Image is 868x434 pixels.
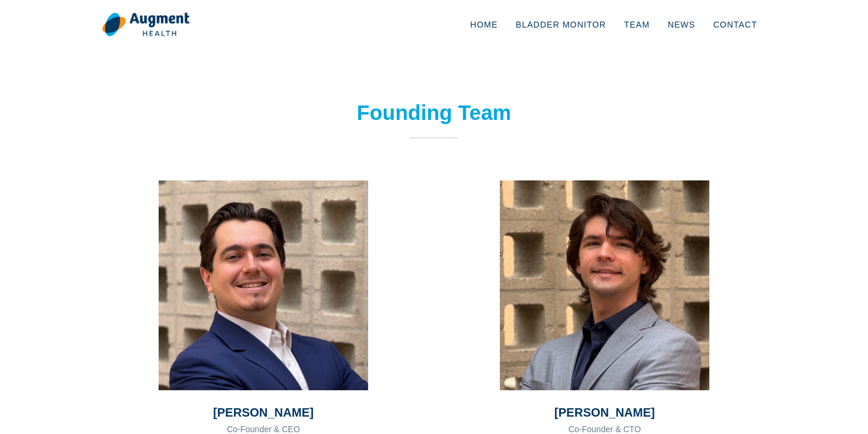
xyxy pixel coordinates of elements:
img: logo [102,12,190,37]
h2: Founding Team [272,100,596,125]
a: Team [615,5,658,44]
a: Bladder Monitor [507,5,615,44]
a: Contact [704,5,766,44]
img: Jared Meyers Headshot [159,180,368,390]
h3: [PERSON_NAME] [159,405,368,420]
a: Home [462,5,507,44]
img: Stephen Kalinsky Headshot [500,180,709,390]
span: Co-Founder & CTO [568,424,641,434]
a: News [658,5,704,44]
span: Co-Founder & CEO [227,424,300,434]
h3: [PERSON_NAME] [500,405,709,420]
